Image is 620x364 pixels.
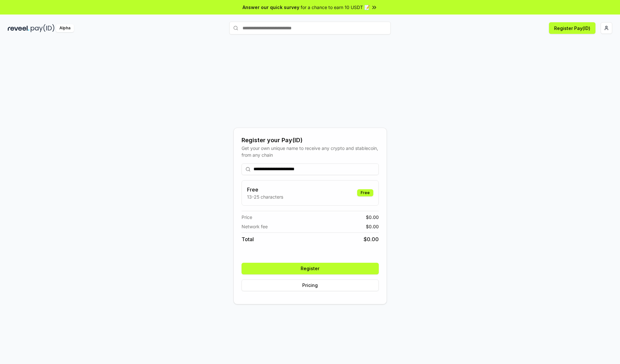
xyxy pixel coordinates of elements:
[242,136,379,145] div: Register your Pay(ID)
[364,235,379,243] span: $ 0.00
[8,24,29,32] img: reveel_dark
[242,214,252,221] span: Price
[56,24,74,32] div: Alpha
[357,189,373,196] div: Free
[242,280,379,291] button: Pricing
[242,263,379,274] button: Register
[549,22,595,34] button: Register Pay(ID)
[366,214,379,221] span: $ 0.00
[242,223,268,230] span: Network fee
[247,186,283,193] h3: Free
[243,4,299,11] span: Answer our quick survey
[247,193,283,200] p: 13-25 characters
[242,235,254,243] span: Total
[242,145,379,158] div: Get your own unique name to receive any crypto and stablecoin, from any chain
[301,4,370,11] span: for a chance to earn 10 USDT 📝
[31,24,55,32] img: pay_id
[366,223,379,230] span: $ 0.00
